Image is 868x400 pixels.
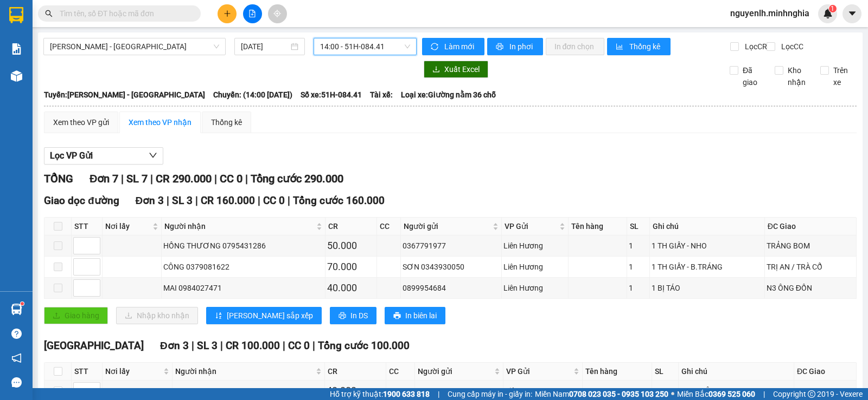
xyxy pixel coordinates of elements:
b: GỬI : Liên Hương [5,68,120,86]
span: CC 0 [220,172,242,185]
span: Lọc CC [777,41,805,53]
span: Tổng cước 100.000 [318,339,410,352]
span: Nơi lấy [105,220,150,232]
span: Làm mới [444,41,476,53]
div: 1 BỊ TÁO [652,282,763,294]
div: 1 TH GIẤY - NHO [652,240,763,252]
th: SL [627,218,650,235]
div: Xem theo VP nhận [129,116,192,128]
span: | [438,388,439,400]
span: file-add [248,10,256,17]
span: | [150,172,153,185]
span: ⚪️ [671,392,674,396]
div: Liên Hương [503,282,566,294]
div: Liên Hương [505,385,580,397]
div: MINH 0366099558 [174,385,323,397]
th: CC [386,363,415,381]
span: Phan Rí - Sài Gòn [50,38,219,55]
input: 13/10/2025 [241,41,289,53]
div: Liên Hương [503,261,566,273]
span: | [192,339,194,352]
img: warehouse-icon [11,304,22,315]
span: notification [11,353,22,363]
span: download [432,65,440,74]
span: Người nhận [164,220,314,232]
span: down [149,151,157,160]
span: printer [339,312,346,320]
td: Liên Hương [502,278,569,299]
sup: 1 [829,5,837,12]
th: STT [72,363,103,381]
span: plus [224,10,231,17]
div: 50.000 [327,238,375,253]
span: | [167,194,169,207]
th: SL [652,363,679,381]
input: Tìm tên, số ĐT hoặc mã đơn [60,8,188,19]
span: Kho nhận [783,64,812,88]
div: Liên Hương [503,240,566,252]
div: 1 [629,261,648,273]
span: sort-ascending [215,312,222,320]
div: 70.000 [327,259,375,274]
span: | [763,388,765,400]
span: SL 3 [197,339,218,352]
div: 1 [629,240,648,252]
span: | [214,172,217,185]
img: logo-vxr [9,7,23,23]
div: 1 TH GIẤY - NHO [680,385,792,397]
span: In phơi [509,41,534,53]
span: Giao dọc đường [44,194,119,207]
span: VP Gửi [506,365,571,377]
td: TRẢNG BOM [765,235,857,257]
td: TRỊ AN / TRÀ CỔ [765,257,857,278]
div: 0367791977 [417,385,502,397]
button: printerIn biên lai [385,307,445,324]
th: ĐC Giao [765,218,857,235]
th: Tên hàng [583,363,652,381]
button: downloadXuất Excel [424,61,488,78]
span: Cung cấp máy in - giấy in: [448,388,532,400]
span: Miền Nam [535,388,668,400]
th: ĐC Giao [794,363,857,381]
span: Lọc CR [741,41,769,53]
div: 40.000 [327,280,375,296]
div: 1 [629,282,648,294]
span: SL 3 [172,194,193,207]
span: Chuyến: (14:00 [DATE]) [213,89,292,101]
span: Miền Bắc [677,388,755,400]
span: | [312,339,315,352]
span: Đơn 3 [136,194,164,207]
span: CC 0 [263,194,285,207]
th: CR [325,363,386,381]
td: Liên Hương [502,235,569,257]
span: SL 7 [126,172,148,185]
img: solution-icon [11,43,22,55]
span: caret-down [847,9,857,18]
span: | [220,339,223,352]
span: bar-chart [616,43,625,51]
span: CR 290.000 [156,172,212,185]
span: Đã giao [738,64,767,88]
button: file-add [243,4,262,23]
span: printer [496,43,505,51]
span: search [45,10,53,17]
th: CR [325,218,377,235]
span: copyright [808,390,815,398]
span: | [195,194,198,207]
button: caret-down [843,4,861,23]
span: Người gửi [418,365,493,377]
li: 02523854854 [5,37,207,51]
span: Hỗ trợ kỹ thuật: [330,388,430,400]
b: Tuyến: [PERSON_NAME] - [GEOGRAPHIC_DATA] [44,90,205,99]
span: CR 160.000 [201,194,255,207]
button: aim [268,4,287,23]
span: In biên lai [405,310,437,322]
span: question-circle [11,329,22,339]
th: CC [377,218,401,235]
span: Tổng cước 290.000 [251,172,343,185]
span: Trên xe [829,64,857,88]
button: uploadGiao hàng [44,307,108,324]
div: 0899954684 [403,282,500,294]
div: Xem theo VP gửi [53,116,109,128]
img: warehouse-icon [11,70,22,82]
